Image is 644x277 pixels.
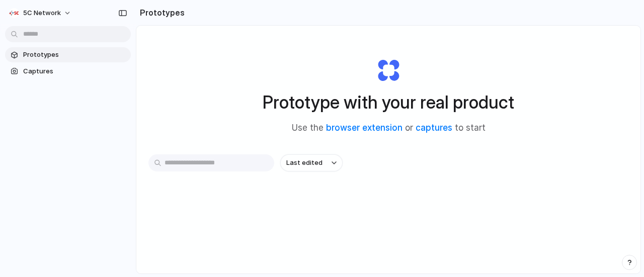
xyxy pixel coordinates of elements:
span: Captures [23,66,127,76]
span: Use the or to start [292,122,486,135]
button: Last edited [280,154,343,171]
a: Prototypes [5,47,131,62]
a: captures [416,123,452,133]
h1: Prototype with your real product [263,89,514,116]
a: browser extension [326,123,403,133]
a: Captures [5,64,131,79]
span: 5C Network [23,8,61,18]
span: Prototypes [23,50,127,60]
span: Last edited [286,158,323,168]
h2: Prototypes [136,7,185,19]
button: 5C Network [5,5,76,21]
